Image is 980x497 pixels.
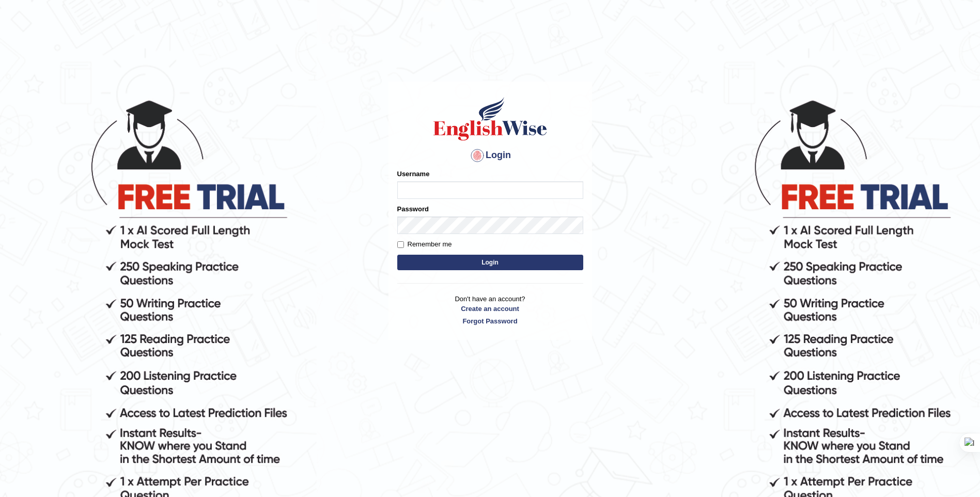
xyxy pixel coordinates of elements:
[397,255,583,270] button: Login
[397,147,583,164] h4: Login
[431,96,549,142] img: Logo of English Wise sign in for intelligent practice with AI
[397,204,429,214] label: Password
[397,169,430,179] label: Username
[397,241,404,248] input: Remember me
[397,239,452,250] label: Remember me
[397,304,583,314] a: Create an account
[397,294,583,326] p: Don't have an account?
[397,316,583,326] a: Forgot Password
